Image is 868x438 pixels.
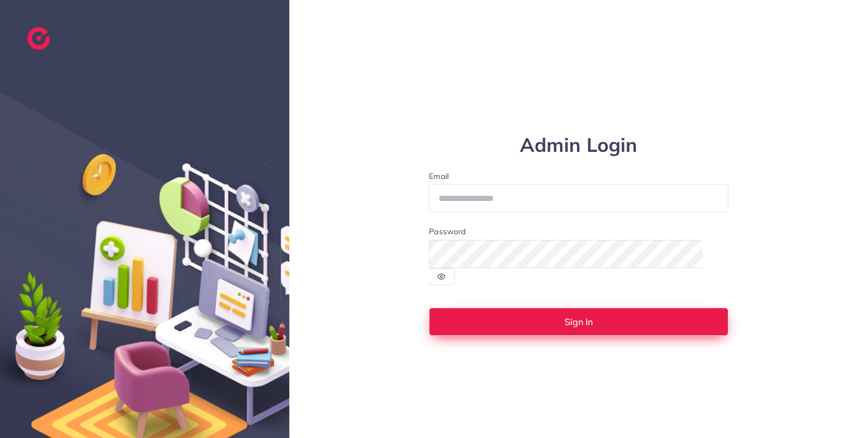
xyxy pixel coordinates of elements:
[429,226,466,237] label: Password
[565,317,593,326] span: Sign In
[429,134,728,157] h1: Admin Login
[429,308,728,336] button: Sign In
[429,170,728,182] label: Email
[27,27,50,50] img: logo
